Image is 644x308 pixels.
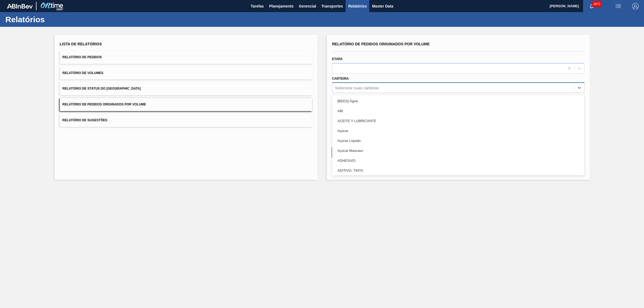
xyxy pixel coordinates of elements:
[332,77,349,80] label: Carteira
[60,82,312,95] button: Relatório de Status do [GEOGRAPHIC_DATA]
[332,96,584,106] div: [BEES] Água
[60,51,312,64] button: Relatório de Pedidos
[335,86,379,90] div: Selecione suas carteiras
[5,16,101,23] h1: Relatórios
[251,3,264,9] span: Tarefas
[615,3,621,9] img: userActions
[348,3,367,9] span: Relatórios
[60,67,312,80] button: Relatório de Volumes
[332,136,584,146] div: Açúcar Líquido
[372,3,393,9] span: Master Data
[332,57,343,61] label: Etapa
[60,42,102,46] span: Lista de Relatórios
[332,42,430,46] span: Relatório de Pedidos Originados por Volume
[63,55,102,59] span: Relatório de Pedidos
[321,3,343,9] span: Transportes
[332,106,584,116] div: ABI
[63,102,146,106] span: Relatório de Pedidos Originados por Volume
[63,71,103,75] span: Relatório de Volumes
[332,126,584,136] div: Açúcar
[332,146,584,156] div: Açúcar Mascavo
[592,1,602,7] span: 3872
[7,4,33,9] img: TNhmsLtSVTkK8tSr43FrP2fwEKptu5GPRR3wAAAABJRU5ErkJggg==
[332,166,584,175] div: ADITIVO, TINTA
[299,3,316,9] span: Gerencial
[332,116,584,126] div: ACEITE Y LUBRICANTE
[269,3,294,9] span: Planejamento
[60,98,312,111] button: Relatório de Pedidos Originados por Volume
[332,147,456,158] button: Limpar
[63,87,141,90] span: Relatório de Status do [GEOGRAPHIC_DATA]
[632,3,639,9] img: Logout
[583,2,600,10] button: Notificações
[60,114,312,127] button: Relatório de Sugestões
[63,118,108,122] span: Relatório de Sugestões
[332,156,584,166] div: ADHESIVO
